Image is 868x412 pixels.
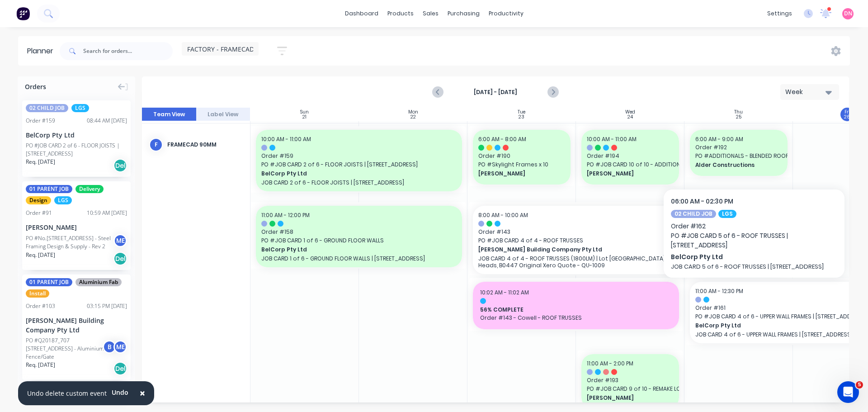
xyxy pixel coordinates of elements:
[410,115,416,119] div: 22
[131,383,154,404] button: Close
[478,228,674,236] span: Order # 143
[26,130,127,140] div: BelCorp Pty Ltd
[261,237,457,245] span: PO # JOB CARD 1 of 6 - GROUND FLOOR WALLS
[140,387,145,399] span: ×
[107,386,133,399] button: Undo
[27,388,107,398] div: Undo delete custom event
[87,302,127,310] div: 03:15 PM [DATE]
[54,196,72,204] span: LGS
[856,381,863,388] span: 5
[418,7,443,20] div: sales
[261,161,457,169] span: PO # JOB CARD 2 of 6 - FLOOR JOISTS | [STREET_ADDRESS]
[26,117,55,125] div: Order # 159
[26,196,51,204] span: Design
[695,287,743,295] span: 11:00 AM - 12:30 PM
[26,234,116,251] div: PO #No.[STREET_ADDRESS] - Steel Framing Design & Supply - Rev 2
[87,117,127,125] div: 08:44 AM [DATE]
[26,278,72,286] span: 01 PARENT JOB
[26,336,105,361] div: PO #Q20187_707 [STREET_ADDRESS] - Aluminium Fence/Gate
[695,255,782,269] p: JOB CARD 2 of 6 - FLOOR JOISTS | [STREET_ADDRESS]
[480,306,672,314] span: 56% COMPLETE
[26,223,127,232] div: [PERSON_NAME]
[149,138,163,152] div: F
[113,159,127,172] div: Del
[261,255,457,262] p: JOB CARD 1 of 6 - GROUND FLOOR WALLS | [STREET_ADDRESS]
[780,84,839,100] button: Week
[844,9,852,18] span: DN
[75,278,122,286] span: Aluminium Fab
[87,209,127,217] div: 10:59 AM [DATE]
[695,161,774,169] span: Alder Constructions
[484,7,528,20] div: productivity
[26,251,55,259] span: Req. [DATE]
[27,46,58,57] div: Planner
[478,255,674,269] p: JOB CARD 4 of 4 - ROOF TRUSSES (1800LM) | Lot [GEOGRAPHIC_DATA] Heads, B0447 Original Xero Quote ...
[26,361,55,369] span: Req. [DATE]
[587,152,674,160] span: Order # 194
[480,314,672,322] span: Order #143 - Cowell - ROOF TRUSSES
[113,362,127,375] div: Del
[261,228,457,236] span: Order # 158
[844,109,850,115] div: Fri
[734,109,743,115] div: Thu
[26,185,72,193] span: 01 PARENT JOB
[627,115,633,119] div: 24
[340,7,383,20] a: dashboard
[478,246,654,254] span: [PERSON_NAME] Building Company Pty Ltd
[695,211,743,219] span: 9:00 AM - 11:00 AM
[478,237,674,245] span: PO # JOB CARD 4 of 4 - ROOF TRUSSES
[187,44,273,54] span: FACTORY - FRAMECAD ONLY
[478,152,565,160] span: Order # 190
[695,135,743,143] span: 6:00 AM - 9:00 AM
[383,7,418,20] div: products
[785,87,827,97] div: Week
[113,252,127,265] div: Del
[26,142,127,158] div: PO #JOB CARD 2 of 6 - FLOOR JOISTS | [STREET_ADDRESS]
[16,7,30,20] img: Factory
[302,115,307,119] div: 21
[587,135,637,143] span: 10:00 AM - 11:00 AM
[763,7,797,20] div: settings
[25,82,46,91] span: Orders
[844,115,850,119] div: 26
[83,42,173,60] input: Search for orders...
[300,109,309,115] div: Sun
[196,108,250,121] button: Label View
[261,135,311,143] span: 10:00 AM - 11:00 AM
[103,340,116,354] div: B
[587,394,665,402] span: [PERSON_NAME]
[261,170,437,178] span: BelCorp Pty Ltd
[26,316,127,335] div: [PERSON_NAME] Building Company Pty Ltd
[480,289,529,296] span: 10:02 AM - 11:02 AM
[587,161,674,169] span: PO # JOB CARD 10 of 10 - ADDITIONAL TRUSSES
[443,7,484,20] div: purchasing
[478,170,557,178] span: [PERSON_NAME]
[261,179,457,186] p: JOB CARD 2 of 6 - FLOOR JOISTS | [STREET_ADDRESS]
[26,209,52,217] div: Order # 91
[261,152,457,160] span: Order # 159
[26,302,55,310] div: Order # 103
[587,170,665,178] span: [PERSON_NAME]
[113,340,127,354] div: ME
[113,234,127,247] div: ME
[478,211,528,219] span: 8:00 AM - 10:00 AM
[75,185,104,193] span: Delivery
[478,161,565,169] span: PO # Skylight Frames x 10
[518,109,525,115] div: Tue
[261,246,437,254] span: BelCorp Pty Ltd
[26,158,55,166] span: Req. [DATE]
[26,104,68,112] span: 02 CHILD JOB
[625,109,635,115] div: Wed
[695,143,782,152] span: Order # 192
[587,385,674,393] span: PO # JOB CARD 9 of 10 - REMAKE LOWER WALL FRAMES
[587,360,633,367] span: 11:00 AM - 2:00 PM
[450,88,541,96] strong: [DATE] - [DATE]
[695,228,782,236] span: Order # 159
[142,108,196,121] button: Team View
[519,115,524,119] div: 23
[587,376,674,384] span: Order # 193
[71,104,89,112] span: LGS
[695,237,782,245] span: PO # JOB CARD 2 of 6 - FLOOR JOISTS | [STREET_ADDRESS]
[261,211,310,219] span: 11:00 AM - 12:00 PM
[837,381,859,403] iframe: Intercom live chat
